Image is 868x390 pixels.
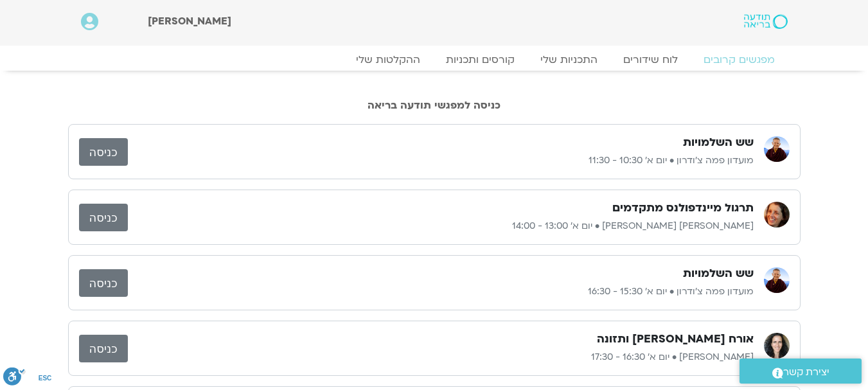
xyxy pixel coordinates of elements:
[683,266,754,281] h3: שש השלמויות
[128,350,754,365] p: [PERSON_NAME] • יום א׳ 16:30 - 17:30
[783,364,829,381] span: יצירת קשר
[597,332,754,347] h3: אורח [PERSON_NAME] ותזונה
[79,204,128,231] a: כניסה
[764,136,790,162] img: מועדון פמה צ'ודרון
[79,335,128,362] a: כניסה
[81,53,788,66] nav: Menu
[764,333,790,359] img: הילה אפללו
[683,135,754,150] h3: שש השלמויות
[79,269,128,297] a: כניסה
[148,14,231,28] span: [PERSON_NAME]
[764,267,790,293] img: מועדון פמה צ'ודרון
[527,53,610,66] a: התכניות שלי
[433,53,527,66] a: קורסים ותכניות
[128,153,754,168] p: מועדון פמה צ'ודרון • יום א׳ 10:30 - 11:30
[612,200,754,216] h3: תרגול מיינדפולנס מתקדמים
[610,53,691,66] a: לוח שידורים
[68,100,801,111] h2: כניסה למפגשי תודעה בריאה
[128,218,754,234] p: [PERSON_NAME] [PERSON_NAME] • יום א׳ 13:00 - 14:00
[128,284,754,299] p: מועדון פמה צ'ודרון • יום א׳ 15:30 - 16:30
[343,53,433,66] a: ההקלטות שלי
[740,359,862,384] a: יצירת קשר
[691,53,788,66] a: מפגשים קרובים
[764,202,790,227] img: סיגל בירן אבוחצירה
[79,138,128,166] a: כניסה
